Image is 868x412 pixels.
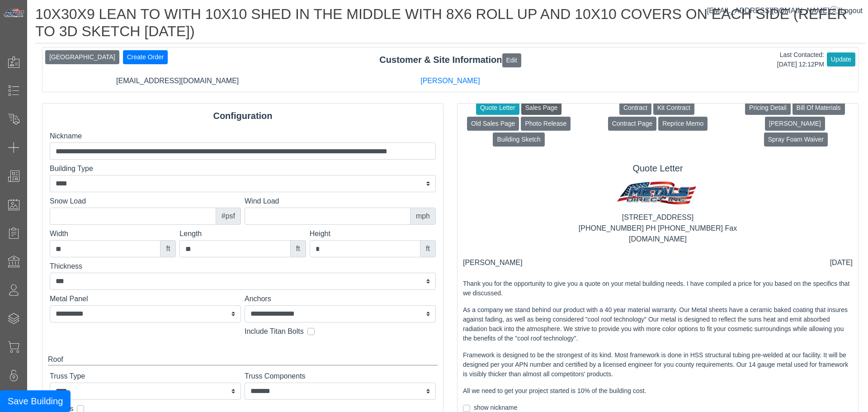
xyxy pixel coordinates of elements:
[420,77,480,85] a: [PERSON_NAME]
[35,5,865,43] h1: 10X30X9 LEAN TO WITH 10X10 SHED IN THE MIDDLE WITH 8X6 ROLL UP AND 10X10 COVERS ON EACH SIDE (REF...
[3,8,25,18] img: Metals Direct Inc Logo
[765,117,825,131] button: [PERSON_NAME]
[745,101,790,115] button: Pricing Detail
[50,294,241,304] label: Metal Panel
[793,101,845,115] button: Bill Of Materials
[410,208,436,225] div: mph
[521,117,571,131] button: Photo Release
[502,53,521,67] button: Edit
[42,53,858,67] div: Customer & Site Information
[50,261,436,272] label: Thickness
[48,354,438,365] div: Roof
[467,117,519,131] button: Old Sales Page
[42,109,443,123] div: Configuration
[310,228,436,239] label: Height
[613,177,702,212] img: MD logo
[463,257,523,268] div: [PERSON_NAME]
[764,133,828,147] button: Spray Foam Waiver
[463,386,853,396] p: All we need to get your project started is 10% of the building cost.
[830,257,853,268] div: [DATE]
[777,50,824,69] div: Last Contacted: [DATE] 12:12PM
[290,240,306,257] div: ft
[493,133,545,147] button: Building Sketch
[463,212,853,245] div: [STREET_ADDRESS] [PHONE_NUMBER] PH [PHONE_NUMBER] Fax [DOMAIN_NAME]
[50,371,241,382] label: Truss Type
[653,101,694,115] button: Kit Contract
[50,163,436,174] label: Building Type
[619,101,651,115] button: Contract
[245,371,436,382] label: Truss Components
[50,196,241,207] label: Snow Load
[463,305,853,343] p: As a company we stand behind our product with a 40 year material warranty. Our Metal sheets have ...
[707,5,863,16] div: |
[707,7,839,14] a: [EMAIL_ADDRESS][DOMAIN_NAME]
[216,208,241,225] div: #psf
[245,196,436,207] label: Wind Load
[463,350,853,379] p: Framework is designed to be the strongest of its kind. Most framework is done in HSS structural t...
[420,240,436,257] div: ft
[840,7,863,14] span: Logout
[245,294,436,304] label: Anchors
[50,131,436,142] label: Nickname
[608,117,657,131] button: Contract Page
[245,326,304,337] label: Include Titan Bolts
[463,163,853,174] h5: Quote Letter
[476,101,519,115] button: Quote Letter
[50,228,176,239] label: Width
[160,240,176,257] div: ft
[521,101,562,115] button: Sales Page
[658,117,708,131] button: Reprice Memo
[41,76,314,86] div: [EMAIL_ADDRESS][DOMAIN_NAME]
[827,52,855,66] button: Update
[179,228,306,239] label: Length
[463,279,853,298] p: Thank you for the opportunity to give you a quote on your metal building needs. I have compiled a...
[123,50,168,64] button: Create Order
[45,50,119,64] button: [GEOGRAPHIC_DATA]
